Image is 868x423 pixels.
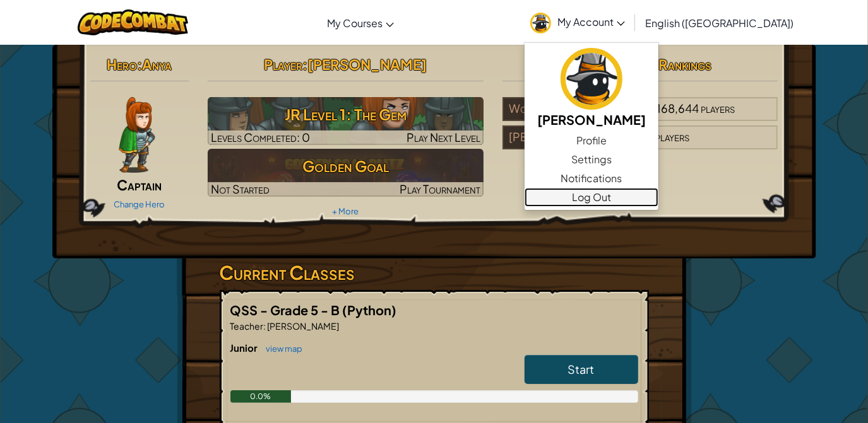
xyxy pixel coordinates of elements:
span: players [655,129,689,144]
a: [PERSON_NAME]3players [502,137,778,152]
a: My Courses [321,6,400,40]
span: Play Tournament [400,182,480,196]
a: English ([GEOGRAPHIC_DATA]) [639,6,800,40]
span: Not Started [211,182,270,196]
span: Start [568,362,595,376]
span: AI League Team Rankings [569,55,712,73]
span: English ([GEOGRAPHIC_DATA]) [645,16,794,30]
span: [PERSON_NAME] [266,320,340,332]
a: Notifications [525,169,658,188]
div: [PERSON_NAME] [502,125,640,149]
span: Player [264,55,302,73]
span: Anya [142,55,172,73]
img: Golden Goal [208,149,484,197]
span: My Courses [327,16,383,30]
a: Log Out [525,188,658,207]
span: 8,168,644 [646,101,699,115]
span: (Python) [343,302,397,318]
a: Golden GoalNot StartedPlay Tournament [208,149,484,197]
a: view map [260,344,303,354]
a: + More [332,206,359,216]
img: CodeCombat logo [78,9,188,35]
div: 0.0% [230,390,292,403]
div: World [502,97,640,121]
a: Settings [525,150,658,169]
img: captain-pose.png [119,97,155,173]
span: Hero [107,55,137,73]
a: Profile [525,131,658,150]
a: World8,168,644players [502,109,778,124]
h3: JR Level 1: The Gem [208,100,484,129]
a: Change Hero [114,199,165,209]
span: : [302,55,307,73]
img: JR Level 1: The Gem [208,97,484,145]
span: My Account [557,15,625,28]
span: Levels Completed: 0 [211,130,310,144]
span: Teacher [230,320,264,332]
span: : [264,320,266,332]
a: My Account [524,3,631,42]
span: players [701,101,735,115]
span: Captain [117,176,162,194]
span: Notifications [561,171,622,186]
h3: Golden Goal [208,152,484,180]
img: avatar [530,13,551,33]
h3: Current Classes [220,258,649,287]
a: Play Next Level [208,97,484,145]
span: : [137,55,142,73]
span: Junior [230,342,260,354]
span: QSS - Grade 5 - B [230,302,343,318]
h5: [PERSON_NAME] [537,110,646,129]
span: Play Next Level [407,130,480,144]
a: [PERSON_NAME] [525,46,658,131]
img: avatar [561,48,622,110]
span: [PERSON_NAME] [307,55,427,73]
